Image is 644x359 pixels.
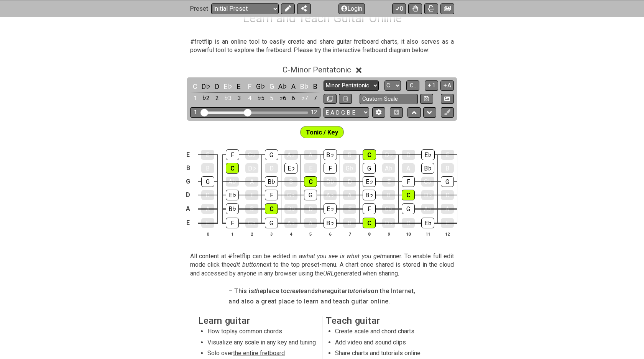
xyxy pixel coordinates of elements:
[190,252,454,278] p: All content at #fretflip can be edited in a manner. To enable full edit mode click the next to th...
[301,230,320,238] th: 5
[267,93,277,103] div: toggle scale degree
[226,163,239,174] div: C
[392,3,406,14] button: 0
[228,297,415,306] h4: and also a great place to learn and teach guitar online.
[201,150,214,160] div: E
[360,230,379,238] th: 8
[184,161,193,175] td: B
[278,81,287,92] div: toggle pitch class
[339,94,352,104] button: Delete
[226,190,239,200] div: E♭
[402,218,415,228] div: D
[245,190,258,200] div: E
[320,230,340,238] th: 6
[372,107,385,118] button: Edit Tuning
[335,338,444,349] li: Add video and sound clips
[212,81,222,92] div: toggle pitch class
[348,287,371,295] em: tutorials
[304,190,317,200] div: G
[382,204,395,214] div: G♭
[262,230,281,238] th: 3
[363,176,376,187] div: E♭
[343,177,356,187] div: D
[184,188,193,202] td: D
[304,176,317,187] div: C
[402,163,415,173] div: A
[421,204,434,214] div: A♭
[423,107,436,118] button: Move down
[223,81,233,92] div: toggle pitch class
[304,218,317,228] div: A
[245,218,258,228] div: G♭
[284,177,297,187] div: B
[379,230,399,238] th: 9
[420,94,433,104] button: Store user defined scale
[421,149,435,160] div: E♭
[441,190,454,200] div: D
[265,149,278,160] div: G
[324,218,337,228] div: B♭
[441,204,454,214] div: A
[304,204,317,214] div: D
[421,177,434,187] div: G♭
[315,287,330,295] em: share
[284,190,297,200] div: G♭
[289,81,299,92] div: toggle pitch class
[363,149,376,160] div: C
[198,316,318,325] h2: Learn guitar
[418,230,438,238] th: 11
[226,149,239,160] div: F
[201,93,211,103] div: toggle scale degree
[242,230,262,238] th: 2
[363,163,376,174] div: G
[311,109,317,116] div: 12
[402,203,415,214] div: G
[421,190,434,200] div: D♭
[310,81,320,92] div: toggle pitch class
[440,3,454,14] button: Create image
[265,163,278,173] div: D
[441,163,454,173] div: B
[184,216,193,230] td: E
[299,93,309,103] div: toggle scale degree
[304,150,317,160] div: A
[201,204,214,214] div: A
[190,5,208,12] span: Preset
[281,3,295,14] button: Edit Preset
[297,3,311,14] button: Share Preset
[190,81,200,92] div: toggle pitch class
[438,230,457,238] th: 12
[226,218,239,228] div: F
[363,190,376,200] div: B♭
[384,80,401,91] select: Tonic/Root
[245,163,258,173] div: D♭
[323,270,334,277] em: URL
[382,163,395,173] div: A♭
[402,176,415,187] div: F
[234,93,244,103] div: toggle scale degree
[194,109,197,116] div: 1
[212,93,222,103] div: toggle scale degree
[407,107,421,118] button: Move up
[201,81,211,92] div: toggle pitch class
[410,82,416,89] span: C..
[256,93,266,103] div: toggle scale degree
[406,80,419,91] button: C..
[265,176,278,187] div: B♭
[184,202,193,216] td: A
[324,190,337,200] div: A♭
[402,150,415,160] div: D
[289,93,299,103] div: toggle scale degree
[227,328,282,335] span: play common chords
[234,81,244,92] div: toggle pitch class
[198,230,217,238] th: 0
[201,218,214,228] div: E
[223,230,242,238] th: 1
[245,204,258,214] div: B
[441,150,454,160] div: E
[245,81,255,92] div: toggle pitch class
[267,81,277,92] div: toggle pitch class
[245,177,258,187] div: A
[284,218,297,228] div: A♭
[201,176,214,187] div: G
